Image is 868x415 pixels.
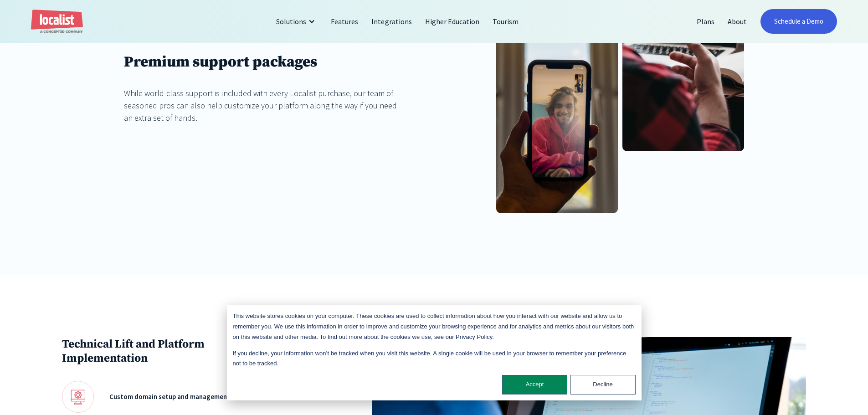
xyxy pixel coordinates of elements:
p: This website stores cookies on your computer. These cookies are used to collect information about... [233,311,636,342]
div: Solutions [276,16,306,27]
div: Custom domain setup and management [109,392,279,402]
div: While world-class support is included with every Localist purchase, our team of seasoned pros can... [124,87,403,124]
a: Integrations [365,10,418,32]
a: Tourism [486,10,525,32]
a: Schedule a Demo [760,9,837,34]
a: Higher Education [419,10,486,32]
h1: Premium support packages [124,53,403,72]
p: If you decline, your information won’t be tracked when you visit this website. A single cookie wi... [233,348,636,369]
a: About [721,10,754,32]
div: Solutions [269,10,324,32]
div: Cookie banner [227,305,642,400]
h3: Technical Lift and Platform Implementation [62,337,279,365]
a: Features [324,10,365,32]
a: home [31,10,83,34]
button: Accept [502,375,567,395]
a: Plans [690,10,721,32]
button: Decline [570,375,636,395]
